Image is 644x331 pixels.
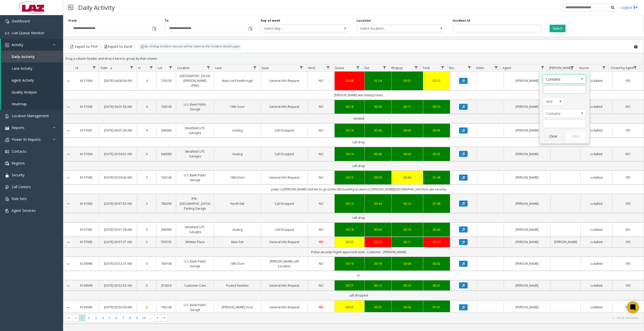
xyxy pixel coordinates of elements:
a: NO [615,152,641,156]
td: call drop [73,213,644,222]
a: 00:04 [368,227,388,232]
a: NO [615,104,641,109]
span: Select day... [261,25,331,32]
img: 'icon' [5,209,9,213]
a: YES [615,201,641,206]
a: Collapse Details [63,176,73,180]
button: Clear [543,131,564,142]
div: 02:13 [426,78,447,83]
div: 00:40 [426,227,447,232]
button: Export to PDF [68,43,100,50]
a: [DATE] 04:01:06 AM [102,128,133,133]
div: 00:44 [368,201,388,206]
a: YES [615,128,641,133]
a: YES [615,261,641,266]
div: 00:26 [368,104,388,109]
span: Lane Activity [12,66,32,71]
a: [DATE] 03:59:52 AM [102,152,133,156]
a: 00:16 [338,261,361,266]
a: 02:50 [368,240,388,244]
a: [DATE] 03:59:42 AM [102,175,133,180]
a: Main Lot Passthrough [217,78,258,83]
a: [DATE] 03:52:53 AM [102,283,133,288]
span: Activity [12,42,23,47]
div: 00:11 [395,240,420,244]
td: paker is [PERSON_NAME] told her to go to the 950 building located on [PERSON_NAME][GEOGRAPHIC_DAT... [73,185,644,194]
a: General Info Request [264,78,305,83]
a: 3 [140,152,153,156]
a: YES [615,240,641,244]
span: YES [626,175,630,180]
a: Call Dropped [264,201,305,206]
span: NO [626,227,630,232]
a: Collapse Details [63,202,73,206]
a: 3 [140,261,153,266]
span: NO [319,152,324,156]
img: infoIcon.svg [140,45,144,49]
a: 00:28 [368,128,388,133]
div: 00:36 [395,175,420,180]
a: 6137005 [76,240,96,244]
div: 00:14 [368,283,388,288]
a: [DATE] 04:01:56 AM [102,104,133,109]
a: 01:34 [368,78,388,83]
div: 00:16 [338,104,361,109]
span: Contacts [12,149,26,154]
a: Rec. Filter Menu [466,64,473,71]
a: 6137009 [76,78,96,83]
div: 00:08 [368,152,388,156]
span: And [543,97,560,106]
label: Location [357,18,371,23]
a: 3 [140,227,153,232]
span: NO [319,105,324,109]
div: 00:25 [426,152,447,156]
div: 00:14 [338,128,361,133]
a: 16th Door [217,104,258,109]
a: 03:34 [426,240,447,244]
a: U.S. Bank Public Garage [179,173,211,182]
a: 640580 [159,152,173,156]
a: 00:59 [368,175,388,180]
span: Security [12,173,24,177]
div: 01:48 [426,175,447,180]
a: Daily Activity [1,51,63,62]
a: Westfield UTC Garages [179,149,211,159]
span: NO [319,175,324,180]
span: YES [626,240,630,244]
td: nr [73,271,644,280]
label: Day of week [261,18,280,23]
a: Vend Filter Menu [325,64,331,71]
img: 'icon' [5,161,9,165]
a: 00:14 [338,201,361,206]
a: 00:18 [368,261,388,266]
a: cc4allext [584,240,609,244]
a: 00:14 [338,152,361,156]
td: Police security>mgmt approved vend ; Customer : [PERSON_NAME] [73,247,644,257]
a: Posted Number [217,283,258,288]
a: Analog [217,128,258,133]
a: Quality Analysis [1,86,63,98]
a: Lane Filter Menu [251,64,258,71]
a: IPM - [GEOGRAPHIC_DATA] Parking Garage [179,196,211,211]
a: 00:10 [395,283,420,288]
td: [PERSON_NAME] was having issues [73,90,644,100]
a: cc4allext [584,128,609,133]
a: [PERSON_NAME] [507,261,548,266]
a: [DATE] 03:57:27 AM [102,240,133,244]
a: 3 [140,240,153,244]
a: Source Filter Menu [600,64,607,71]
a: NO [311,201,332,206]
a: cc4allext [584,261,609,266]
span: Reports [12,125,24,130]
div: 00:18 [338,227,361,232]
a: NO [615,227,641,232]
a: Parker Filter Menu [569,64,576,71]
a: 6137006 [76,175,96,180]
a: NO [311,283,332,288]
img: logout [634,5,638,10]
span: Heatmap [12,102,27,106]
a: Video Filter Menu [493,64,499,71]
span: NO [319,79,324,83]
